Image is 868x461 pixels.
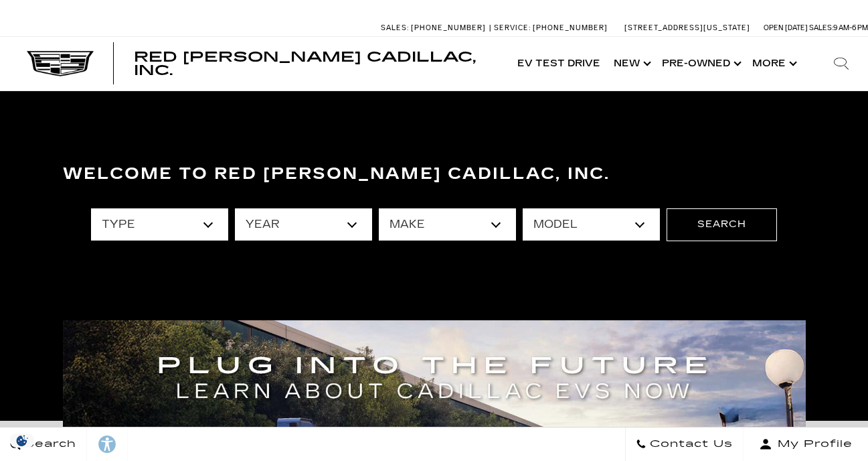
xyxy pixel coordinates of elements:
h3: Welcome to Red [PERSON_NAME] Cadillac, Inc. [63,161,806,188]
span: Contact Us [646,435,733,454]
a: Service: [PHONE_NUMBER] [489,24,611,31]
a: Red [PERSON_NAME] Cadillac, Inc. [134,50,497,77]
a: New [607,37,655,90]
span: My Profile [772,435,853,454]
section: Click to Open Cookie Consent Modal [7,434,37,448]
img: Opt-Out Icon [7,434,37,448]
select: Filter by year [235,208,372,241]
select: Filter by model [523,208,660,241]
select: Filter by type [91,208,228,241]
button: Search [667,208,777,241]
a: Contact Us [625,427,744,461]
a: Sales: [PHONE_NUMBER] [381,24,489,31]
span: Red [PERSON_NAME] Cadillac, Inc. [134,49,476,78]
img: Cadillac Dark Logo with Cadillac White Text [27,51,94,76]
span: [PHONE_NUMBER] [411,23,486,32]
span: Search [21,435,76,454]
span: 9 AM-6 PM [833,23,868,32]
a: EV Test Drive [511,37,607,90]
button: Open user profile menu [744,427,868,461]
span: Sales: [809,23,833,32]
span: Sales: [381,23,409,32]
a: [STREET_ADDRESS][US_STATE] [624,23,750,32]
select: Filter by make [379,208,516,241]
button: More [746,37,801,90]
span: Open [DATE] [764,23,808,32]
span: [PHONE_NUMBER] [533,23,608,32]
span: Service: [494,23,531,32]
a: Pre-Owned [655,37,746,90]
